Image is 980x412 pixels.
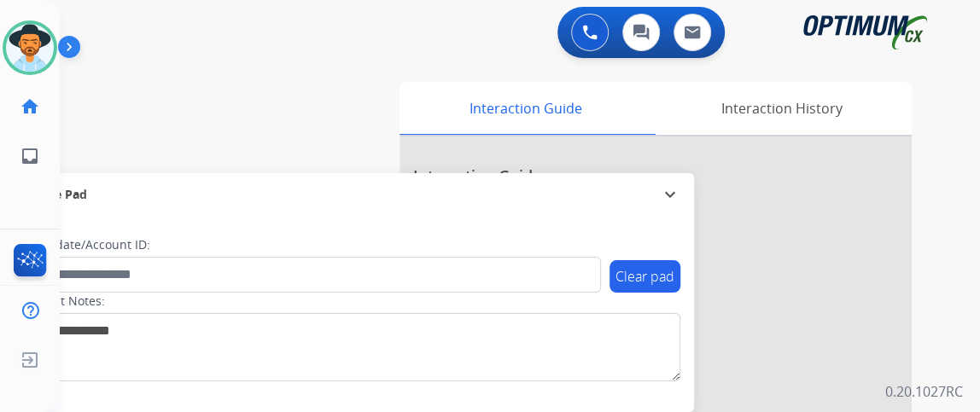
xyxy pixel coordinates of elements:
[660,184,680,205] mat-icon: expand_more
[651,82,912,135] div: Interaction History
[20,146,40,166] mat-icon: inbox
[21,293,105,310] label: Contact Notes:
[22,236,150,253] label: Candidate/Account ID:
[20,96,40,117] mat-icon: home
[885,381,963,402] p: 0.20.1027RC
[400,82,651,135] div: Interaction Guide
[6,24,54,72] img: avatar
[610,260,680,293] button: Clear pad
